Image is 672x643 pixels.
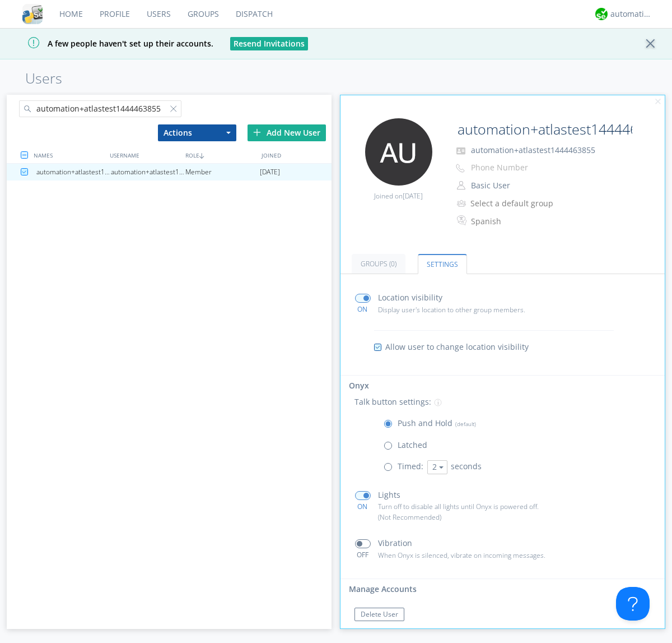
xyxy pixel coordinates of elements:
[378,304,564,315] p: Display user's location to other group members.
[350,502,375,511] div: ON
[107,147,183,163] div: USERNAME
[452,420,476,428] span: (default)
[457,181,465,190] img: person-outline.svg
[385,341,529,353] span: Allow user to change location visibility
[31,147,106,163] div: NAMES
[654,98,662,106] img: cancel.svg
[398,460,423,473] p: Timed:
[467,178,579,193] button: Basic User
[427,460,447,474] button: 2
[378,512,564,522] p: (Not Recommended)
[457,214,468,227] img: In groups with Translation enabled, this user's messages will be automatically translated to and ...
[456,164,465,173] img: phone-outline.svg
[418,254,467,274] a: Settings
[19,100,181,117] input: Search users
[36,164,111,181] div: automation+atlastest1444463855
[354,396,431,408] p: Talk button settings:
[610,8,652,20] div: automation+atlas
[185,164,260,181] div: Member
[471,216,564,227] div: Spanish
[403,191,423,201] span: [DATE]
[378,537,412,549] p: Vibration
[230,37,308,50] button: Resend Invitations
[365,118,432,186] img: 373638.png
[111,164,185,181] div: automation+atlastest1444463855
[378,292,442,304] p: Location visibility
[260,164,280,181] span: [DATE]
[470,198,564,209] div: Select a default group
[354,608,404,621] button: Delete User
[457,196,468,211] img: icon-alert-users-thin-outline.svg
[471,145,595,155] span: automation+atlastest1444463855
[350,304,375,314] div: ON
[352,254,405,274] a: Groups (0)
[398,417,476,429] p: Push and Hold
[183,147,258,163] div: ROLE
[378,550,564,561] p: When Onyx is silenced, vibrate on incoming messages.
[378,489,400,501] p: Lights
[398,439,427,451] p: Latched
[374,191,423,201] span: Joined on
[253,128,261,136] img: plus.svg
[259,147,334,163] div: JOINED
[453,118,634,141] input: Name
[451,461,482,471] span: seconds
[8,38,213,49] span: A few people haven't set up their accounts.
[248,124,326,141] div: Add New User
[158,124,236,141] button: Actions
[616,587,650,621] iframe: Toggle Customer Support
[7,164,332,181] a: automation+atlastest1444463855automation+atlastest1444463855Member[DATE]
[595,8,608,20] img: d2d01cd9b4174d08988066c6d424eccd
[22,4,43,24] img: cddb5a64eb264b2086981ab96f4c1ba7
[378,501,564,512] p: Turn off to disable all lights until Onyx is powered off.
[350,550,375,559] div: OFF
